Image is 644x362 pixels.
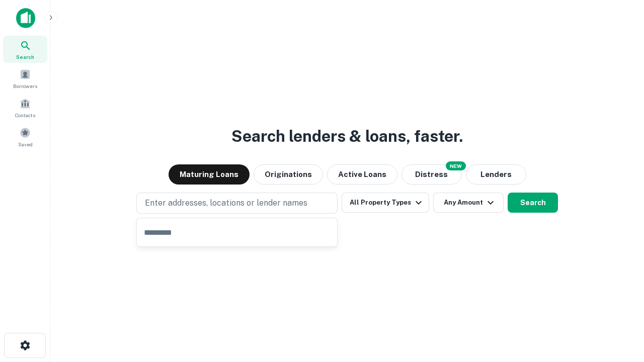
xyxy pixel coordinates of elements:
button: Enter addresses, locations or lender names [136,193,338,214]
span: Contacts [15,111,35,119]
button: Maturing Loans [169,164,250,185]
span: Search [16,53,34,61]
button: Any Amount [433,193,504,213]
button: Lenders [466,164,526,185]
button: Originations [254,164,323,185]
a: Borrowers [3,65,47,92]
h3: Search lenders & loans, faster. [231,124,463,148]
button: Search distressed loans with lien and other non-mortgage details. [401,164,462,185]
p: Enter addresses, locations or lender names [145,197,307,209]
span: Saved [18,140,33,148]
a: Search [3,36,47,63]
iframe: Chat Widget [594,282,644,330]
button: Active Loans [327,164,397,185]
a: Contacts [3,94,47,121]
button: Search [508,193,558,213]
div: NEW [446,161,466,170]
a: Saved [3,123,47,150]
button: All Property Types [342,193,429,213]
img: capitalize-icon.png [16,8,35,28]
span: Borrowers [13,82,37,90]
